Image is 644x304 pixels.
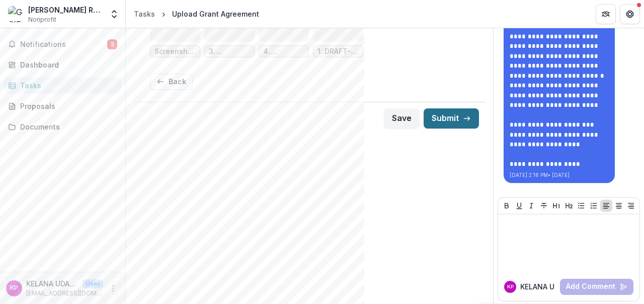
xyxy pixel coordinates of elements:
[538,200,550,212] button: Strike
[354,260,644,304] div: Notifications-bottom-right
[107,282,119,294] button: More
[20,121,113,132] div: Documents
[134,9,155,19] div: Tasks
[384,108,420,129] button: Save
[588,200,600,212] button: Ordered List
[575,200,587,212] button: Bullet List
[172,9,259,19] div: Upload Grant Agreement
[510,171,609,179] p: [DATE] 2:16 PM • [DATE]
[209,47,250,56] span: 3. Schedule 2 - Implementation Plan template.xlsx
[20,59,113,70] div: Dashboard
[620,4,640,24] button: Get Help
[28,5,103,15] div: [PERSON_NAME] ROVERS EMPIRE
[130,7,159,21] a: Tasks
[130,7,263,21] nav: breadcrumb
[550,200,562,212] button: Heading 1
[525,200,537,212] button: Italicize
[4,36,121,52] button: Notifications3
[424,108,479,129] button: Submit
[501,200,513,212] button: Bold
[107,4,121,24] button: Open entity switcher
[596,4,616,24] button: Partners
[4,118,121,135] a: Documents
[26,289,103,298] p: [EMAIL_ADDRESS][DOMAIN_NAME]
[4,56,121,73] a: Dashboard
[513,200,525,212] button: Underline
[600,200,612,212] button: Align Left
[154,47,196,56] span: Screenshot (1751).png
[317,47,359,56] span: 1. DRAFT-HSEF Grant Agreement - [PERSON_NAME] (3).docx
[563,200,575,212] button: Heading 2
[150,74,193,90] button: Back
[20,80,113,91] div: Tasks
[83,279,103,288] p: User
[10,285,18,291] div: KELANA UDARA PAHANG
[28,15,56,24] span: Nonprofit
[625,200,637,212] button: Align Right
[8,6,24,22] img: GRIFFIN ROVERS EMPIRE
[263,47,304,56] span: 4. Schedule 3 - Itemised Budget template.xlsx
[20,101,113,111] div: Proposals
[26,278,78,289] p: KELANA UDARA [GEOGRAPHIC_DATA]
[4,98,121,114] a: Proposals
[4,77,121,94] a: Tasks
[107,39,117,49] span: 3
[20,40,107,49] span: Notifications
[613,200,625,212] button: Align Center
